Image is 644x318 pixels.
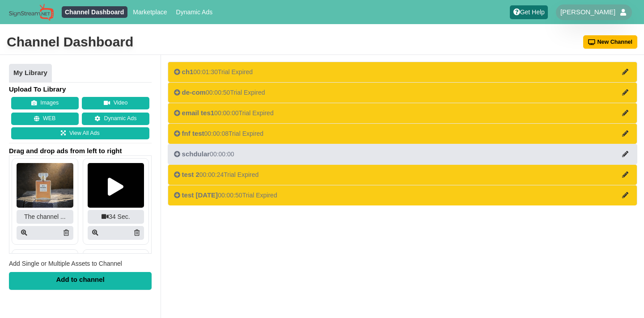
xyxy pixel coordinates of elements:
span: Trial Expired [218,68,253,75]
button: test [DATE]00:00:50Trial Expired [168,185,637,205]
img: Screenshot25020250812 782917 18958bk [88,163,144,208]
button: WEB [11,113,79,125]
span: ch1 [182,68,194,75]
button: de-com00:00:50Trial Expired [168,82,637,103]
a: Channel Dashboard [62,6,127,18]
span: Trial Expired [224,171,258,178]
span: de-com [182,88,206,96]
div: 00:00:50 [174,191,277,200]
button: schdular00:00:00 [168,144,637,164]
div: The channel ... [17,210,73,224]
span: Trial Expired [229,130,263,137]
span: fnf test [182,130,204,137]
div: Add to channel [9,272,152,290]
span: Add Single or Multiple Assets to Channel [9,260,122,267]
button: Images [11,97,79,109]
div: 00:00:24 [174,170,259,179]
span: test [DATE] [182,191,218,199]
div: 00:01:30 [174,67,253,76]
div: 00:00:00 [174,109,274,117]
a: Get Help [510,5,548,19]
div: 00:00:00 [174,150,234,159]
span: email tes1 [182,109,215,117]
h4: Upload To Library [9,85,152,94]
div: Channel Dashboard [7,33,133,51]
span: Trial Expired [230,89,265,96]
span: Drag and drop ads from left to right [9,146,152,155]
a: My Library [9,64,52,83]
button: Video [82,97,149,109]
div: 34 Sec. [88,210,144,224]
button: fnf test00:00:08Trial Expired [168,123,637,144]
img: Sign Stream.NET [9,4,54,21]
span: Trial Expired [242,192,277,199]
div: 00:00:08 [174,129,263,138]
button: email tes100:00:00Trial Expired [168,103,637,123]
div: 00:00:50 [174,88,265,97]
button: New Channel [583,35,638,49]
img: P250x250 image processing20250819 913637 1j1fedo [17,163,73,208]
button: ch100:01:30Trial Expired [168,62,637,82]
a: Dynamic Ads [173,6,216,18]
a: View All Ads [11,127,149,140]
button: test 200:00:24Trial Expired [168,164,637,185]
span: schdular [182,150,210,158]
a: Dynamic Ads [82,113,149,125]
span: test 2 [182,171,199,178]
a: Marketplace [130,6,170,18]
span: Trial Expired [239,109,274,117]
span: [PERSON_NAME] [560,8,615,17]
